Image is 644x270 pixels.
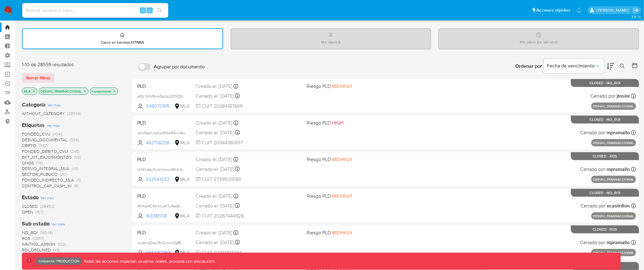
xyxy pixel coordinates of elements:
[153,6,166,15] button: search-icon
[141,7,145,13] span: ⌥
[82,258,216,264] p: Todas las acciones impactan usuarios reales, proceda con precaución.
[633,7,639,13] a: Salir
[597,7,631,13] p: diego.assum@mercadolibre.com
[632,14,641,19] span: 3.157.0
[577,8,582,13] a: Notificaciones
[537,7,571,13] span: Accesos rápidos
[149,7,151,13] span: s
[22,6,168,14] input: Buscar usuario o caso...
[38,260,79,262] p: Ambiente: PRODUCCIÓN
